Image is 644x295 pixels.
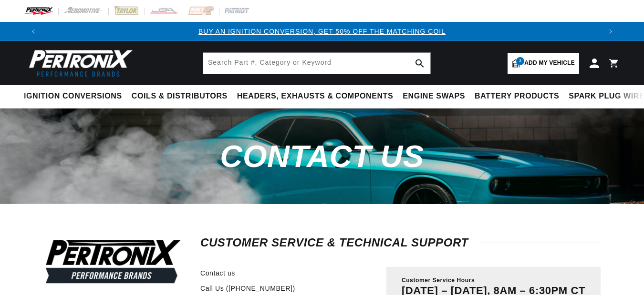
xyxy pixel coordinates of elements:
summary: Headers, Exhausts & Components [232,85,398,108]
span: 3 [516,57,524,65]
span: Coils & Distributors [132,91,228,101]
span: Ignition Conversions [24,91,122,101]
span: Battery Products [475,91,559,101]
button: Translation missing: en.sections.announcements.next_announcement [601,22,620,41]
h2: Customer Service & Technical Support [200,238,601,247]
span: Headers, Exhausts & Components [237,91,393,101]
a: Contact us [200,268,235,278]
span: Customer Service Hours [402,276,475,285]
a: 3Add my vehicle [508,53,579,74]
summary: Ignition Conversions [24,85,127,108]
img: Pertronix [24,47,134,79]
a: Call Us ([PHONE_NUMBER]) [200,283,295,294]
div: Announcement [43,26,601,37]
div: 1 of 3 [43,26,601,37]
summary: Engine Swaps [398,85,470,108]
input: Search Part #, Category or Keyword [203,53,430,74]
summary: Coils & Distributors [127,85,232,108]
span: Contact us [220,139,424,174]
span: Engine Swaps [403,91,465,101]
span: Add my vehicle [524,59,575,68]
button: Translation missing: en.sections.announcements.previous_announcement [24,22,43,41]
a: BUY AN IGNITION CONVERSION, GET 50% OFF THE MATCHING COIL [198,28,446,35]
summary: Battery Products [470,85,564,108]
button: search button [409,53,430,74]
